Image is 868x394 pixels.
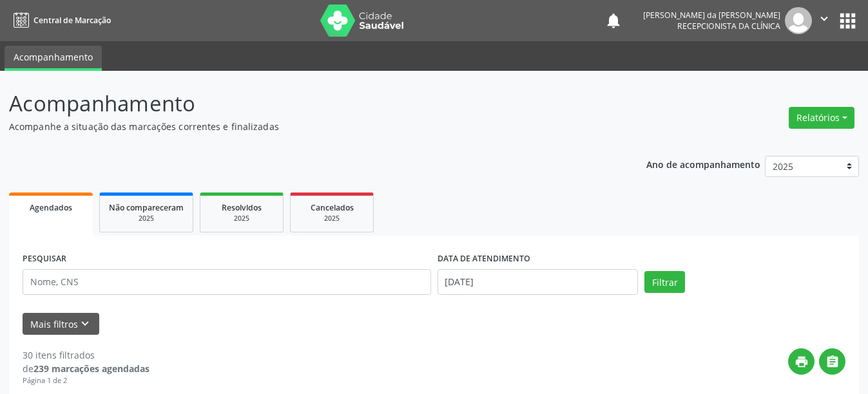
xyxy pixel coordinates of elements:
i: print [795,355,809,369]
div: 2025 [209,214,274,223]
p: Ano de acompanhamento [646,156,760,172]
button:  [812,7,836,34]
img: img [785,7,812,34]
span: Não compareceram [109,202,184,213]
label: PESQUISAR [23,249,66,269]
strong: 239 marcações agendadas [34,362,149,375]
div: [PERSON_NAME] da [PERSON_NAME] [643,10,780,21]
p: Acompanhamento [9,88,604,120]
span: Agendados [30,202,72,213]
div: 2025 [109,214,184,223]
a: Central de Marcação [9,10,111,31]
div: 2025 [300,214,364,223]
input: Selecione um intervalo [438,269,639,295]
span: Recepcionista da clínica [677,21,780,32]
div: de [23,362,149,375]
button: apps [836,10,859,32]
i:  [825,355,840,369]
span: Cancelados [311,202,354,213]
div: Página 1 de 2 [23,375,149,386]
i:  [817,12,831,26]
input: Nome, CNS [23,269,431,295]
span: Central de Marcação [34,15,111,26]
button: Relatórios [789,107,854,129]
span: Resolvidos [222,202,262,213]
button:  [819,348,845,375]
button: Filtrar [644,271,685,293]
label: DATA DE ATENDIMENTO [438,249,530,269]
div: 30 itens filtrados [23,348,149,362]
p: Acompanhe a situação das marcações correntes e finalizadas [9,120,604,133]
button: print [788,348,815,375]
i: keyboard_arrow_down [78,317,92,331]
button: notifications [604,12,622,30]
button: Mais filtroskeyboard_arrow_down [23,313,99,335]
a: Acompanhamento [5,46,102,71]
